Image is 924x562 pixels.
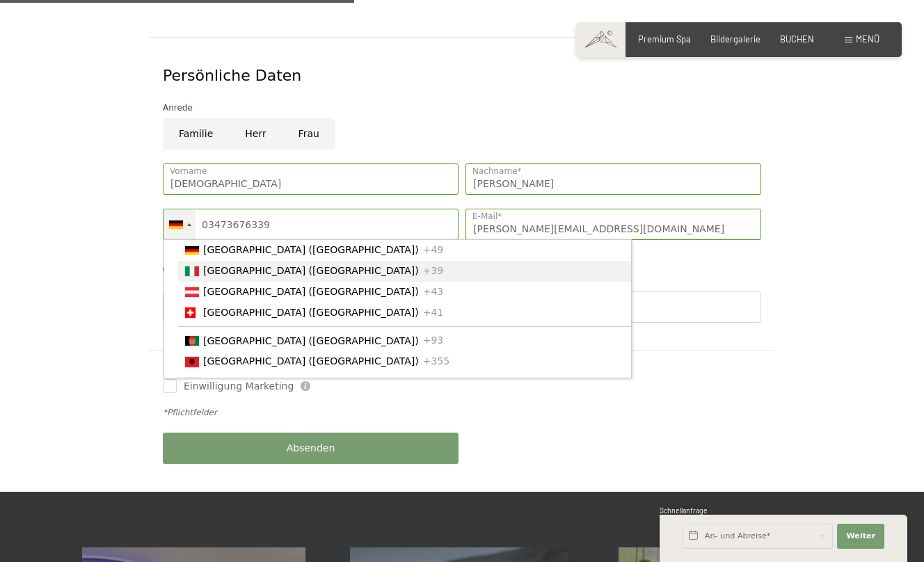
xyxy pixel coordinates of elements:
button: Absenden [163,433,459,464]
div: Persönliche Daten [163,65,761,87]
a: Premium Spa [638,33,691,45]
div: Germany (Deutschland): +49 [164,209,196,239]
span: Menü [856,33,879,45]
span: +213 [423,376,449,387]
span: +43 [423,286,444,297]
span: [GEOGRAPHIC_DATA] ([GEOGRAPHIC_DATA]) [203,265,419,276]
ul: List of countries [164,239,632,378]
span: Schnellanfrage [660,506,708,515]
span: [GEOGRAPHIC_DATA] ([GEOGRAPHIC_DATA]) [203,286,419,297]
span: [GEOGRAPHIC_DATA] (‫[GEOGRAPHIC_DATA]‬‎) [203,335,419,346]
span: +39 [423,265,444,276]
input: 01512 3456789 [163,209,459,240]
div: Anrede [163,101,761,115]
span: +355 [423,355,449,367]
a: Bildergalerie [710,33,760,45]
span: [GEOGRAPHIC_DATA] ([GEOGRAPHIC_DATA]) [203,307,419,318]
span: +93 [423,335,444,346]
span: Weiter [846,531,875,542]
button: Weiter [837,524,884,549]
span: [GEOGRAPHIC_DATA] (‫[GEOGRAPHIC_DATA]‬‎) [203,376,419,387]
label: für evtl. Rückfragen [163,241,232,248]
span: +41 [423,307,444,318]
span: [GEOGRAPHIC_DATA] ([GEOGRAPHIC_DATA]) [203,355,419,367]
span: +49 [423,244,444,255]
span: Einwilligung Marketing [184,380,294,394]
span: [GEOGRAPHIC_DATA] ([GEOGRAPHIC_DATA]) [203,244,419,255]
a: BUCHEN [780,33,814,45]
span: Absenden [287,442,335,456]
div: *Pflichtfelder [163,407,761,419]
